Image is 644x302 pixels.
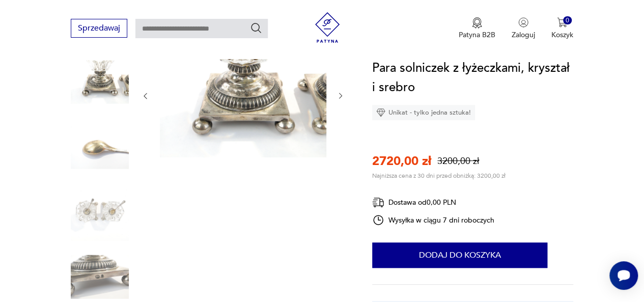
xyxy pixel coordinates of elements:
[71,53,129,111] img: Zdjęcie produktu Para solniczek z łyżeczkami, kryształ i srebro
[459,17,495,40] button: Patyna B2B
[557,17,567,28] img: Ikona koszyka
[512,17,535,40] button: Zaloguj
[437,155,479,168] p: 3200,00 zł
[459,30,495,40] p: Patyna B2B
[372,153,431,170] p: 2720,00 zł
[372,242,547,268] button: Dodaj do koszyka
[551,30,573,40] p: Koszyk
[71,183,129,241] img: Zdjęcie produktu Para solniczek z łyżeczkami, kryształ i srebro
[551,17,573,40] button: 0Koszyk
[71,118,129,176] img: Zdjęcie produktu Para solniczek z łyżeczkami, kryształ i srebro
[563,16,572,25] div: 0
[372,214,494,226] div: Wysyłka w ciągu 7 dni roboczych
[372,59,573,97] h1: Para solniczek z łyżeczkami, kryształ i srebro
[518,17,528,28] img: Ikonka użytkownika
[609,261,638,290] iframe: Smartsupp widget button
[372,196,494,209] div: Dostawa od 0,00 PLN
[512,30,535,40] p: Zaloguj
[250,22,262,34] button: Szukaj
[459,17,495,40] a: Ikona medaluPatyna B2B
[376,108,385,117] img: Ikona diamentu
[71,25,127,33] a: Sprzedawaj
[472,17,482,29] img: Ikona medalu
[312,12,343,43] img: Patyna - sklep z meblami i dekoracjami vintage
[372,172,506,180] p: Najniższa cena z 30 dni przed obniżką: 3200,00 zł
[160,33,326,157] img: Zdjęcie produktu Para solniczek z łyżeczkami, kryształ i srebro
[71,19,127,38] button: Sprzedawaj
[372,196,384,209] img: Ikona dostawy
[372,105,475,120] div: Unikat - tylko jedna sztuka!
